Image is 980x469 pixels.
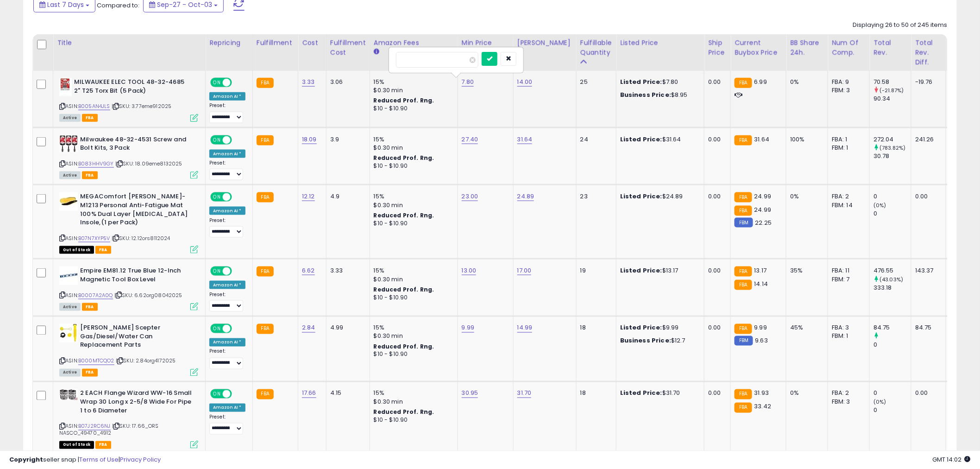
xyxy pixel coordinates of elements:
[257,389,274,399] small: FBA
[735,280,752,290] small: FBA
[708,38,727,57] div: Ship Price
[78,102,110,110] a: B005AN4JLS
[873,406,911,415] div: 0
[620,90,671,99] b: Business Price:
[735,266,752,277] small: FBA
[257,192,274,203] small: FBA
[209,160,245,181] div: Preset:
[302,389,316,398] a: 17.66
[754,266,767,275] span: 13.17
[915,192,939,201] div: 0.00
[735,218,753,228] small: FBM
[517,323,533,333] a: 14.99
[873,399,886,406] small: (0%)
[78,160,114,168] a: B083HHV9GY
[209,338,245,347] div: Amazon AI *
[374,417,451,425] div: $10 - $10.90
[302,192,315,201] a: 12.12
[708,135,723,144] div: 0.00
[873,341,911,349] div: 0
[755,336,768,345] span: 9.63
[754,279,768,288] span: 14.14
[754,323,767,332] span: 9.99
[735,192,752,203] small: FBA
[790,324,821,332] div: 45%
[374,294,451,302] div: $10 - $10.90
[832,266,862,275] div: FBA: 11
[78,423,111,431] a: B07J2RC6NJ
[873,202,886,209] small: (0%)
[374,78,451,86] div: 15%
[80,389,193,418] b: 2 EACH Flange Wizard WW-16 Small Wrap 30 Long x 2-5/8 Wide For Pipe 1 to 6 Diameter
[59,78,198,121] div: ASIN:
[790,135,821,144] div: 100%
[790,38,824,57] div: BB Share 24h.
[735,135,752,146] small: FBA
[832,78,862,86] div: FBA: 9
[257,135,274,146] small: FBA
[790,78,821,86] div: 0%
[735,78,752,88] small: FBA
[374,192,451,201] div: 15%
[59,192,198,253] div: ASIN:
[708,389,723,398] div: 0.00
[517,192,534,201] a: 24.89
[915,78,939,86] div: -19.76
[374,389,451,398] div: 15%
[59,135,78,152] img: 51eBVxVRC1L._SL40_.jpg
[59,324,198,375] div: ASIN:
[462,389,478,398] a: 30.95
[59,192,78,211] img: 41xCl1JbLcL._SL40_.jpg
[209,414,245,435] div: Preset:
[832,398,862,406] div: FBM: 3
[708,192,723,201] div: 0.00
[879,87,904,94] small: (-21.87%)
[873,95,911,103] div: 90.34
[873,192,911,201] div: 0
[832,38,866,57] div: Num of Comp.
[735,38,782,57] div: Current Buybox Price
[708,78,723,86] div: 0.00
[257,38,294,48] div: Fulfillment
[620,336,671,345] b: Business Price:
[754,402,772,411] span: 33.42
[832,192,862,201] div: FBA: 2
[517,38,572,48] div: [PERSON_NAME]
[620,135,697,144] div: $31.64
[82,303,98,311] span: FBA
[211,79,223,87] span: ON
[97,1,139,10] span: Compared to:
[9,456,161,464] div: seller snap | |
[114,292,182,299] span: | SKU: 6.62org08042025
[374,162,451,170] div: $10 - $10.90
[374,324,451,332] div: 15%
[735,206,752,216] small: FBA
[879,144,905,152] small: (783.82%)
[580,192,609,201] div: 23
[231,267,245,275] span: OFF
[330,266,363,275] div: 3.33
[620,78,697,86] div: $7.80
[879,276,903,283] small: (43.03%)
[915,389,939,398] div: 0.00
[517,266,532,275] a: 17.00
[374,201,451,209] div: $0.30 min
[374,154,434,162] b: Reduced Prof. Rng.
[853,21,948,30] div: Displaying 26 to 50 of 245 items
[374,275,451,284] div: $0.30 min
[209,404,245,412] div: Amazon AI *
[620,389,697,398] div: $31.70
[374,86,451,95] div: $0.30 min
[754,135,770,144] span: 31.64
[374,266,451,275] div: 15%
[790,266,821,275] div: 35%
[933,455,971,464] span: 2025-10-11 14:02 GMT
[754,205,772,214] span: 24.99
[302,77,315,87] a: 3.33
[462,192,478,201] a: 23.00
[374,285,434,293] b: Reduced Prof. Rng.
[209,92,245,101] div: Amazon AI *
[116,357,176,365] span: | SKU: 2.84org4172025
[330,38,366,57] div: Fulfillment Cost
[374,135,451,144] div: 15%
